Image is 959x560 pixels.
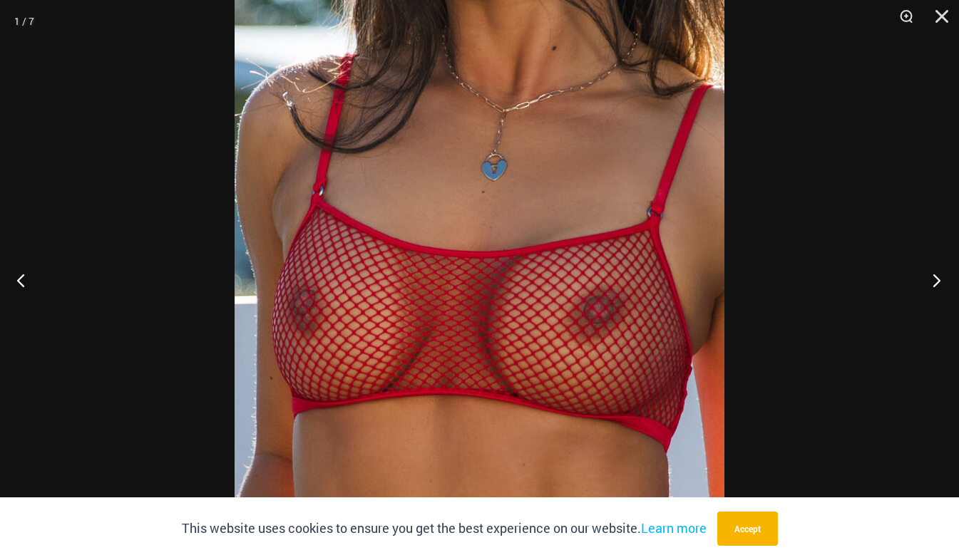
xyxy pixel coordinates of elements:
[717,512,778,546] button: Accept
[14,11,34,32] div: 1 / 7
[182,518,707,539] p: This website uses cookies to ensure you get the best experience on our website.
[906,244,959,316] button: Next
[641,519,707,536] a: Learn more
